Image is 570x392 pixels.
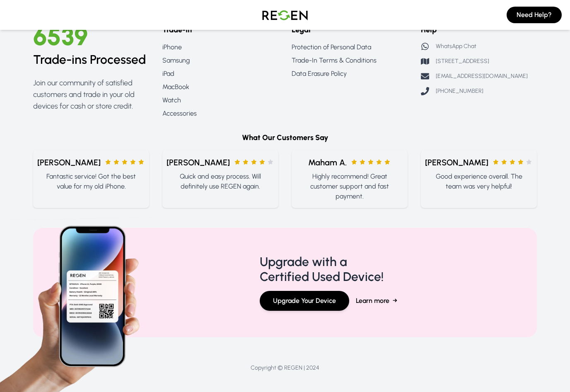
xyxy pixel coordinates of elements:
span: [PERSON_NAME] [37,157,101,168]
p: [PHONE_NUMBER] [436,87,483,95]
span: → [393,296,397,306]
span: [PERSON_NAME] [167,157,230,168]
h6: Trade-In [162,24,278,36]
img: Logo [256,3,314,27]
p: Join our community of satisfied customers and trade in your old devices for cash or store credit. [33,77,149,112]
h6: Legal [292,24,408,36]
a: iPhone [162,42,278,52]
a: Watch [162,95,278,105]
button: Need Help? [507,7,562,23]
a: Data Erasure Policy [292,69,408,79]
a: Accessories [162,109,278,119]
p: Copyright © REGEN | 2024 [33,364,537,372]
p: [EMAIL_ADDRESS][DOMAIN_NAME] [436,72,528,80]
span: Learn more [356,296,389,306]
h6: Help [421,24,537,36]
h4: Upgrade with a Certified Used Device! [260,254,384,284]
a: Samsung [162,56,278,65]
p: Quick and easy process. Will definitely use REGEN again. [169,172,272,191]
button: Learn more→ [356,291,397,311]
p: [STREET_ADDRESS] [436,57,489,65]
a: MacBook [162,82,278,92]
a: Protection of Personal Data [292,42,408,52]
p: Fantastic service! Got the best value for my old iPhone. [40,172,142,191]
p: WhatsApp Chat [436,42,476,51]
span: Maham A. [308,157,347,168]
h6: What Our Customers Say [33,132,537,143]
p: Highly recommend! Great customer support and fast payment. [298,172,401,201]
h2: Trade-ins Processed [33,52,149,67]
span: [PERSON_NAME] [425,157,488,168]
a: Trade-In Terms & Conditions [292,56,408,65]
p: Good experience overall. The team was very helpful! [427,172,530,191]
span: 6539 [33,22,88,51]
a: iPad [162,69,278,79]
button: Upgrade Your Device [260,291,349,311]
